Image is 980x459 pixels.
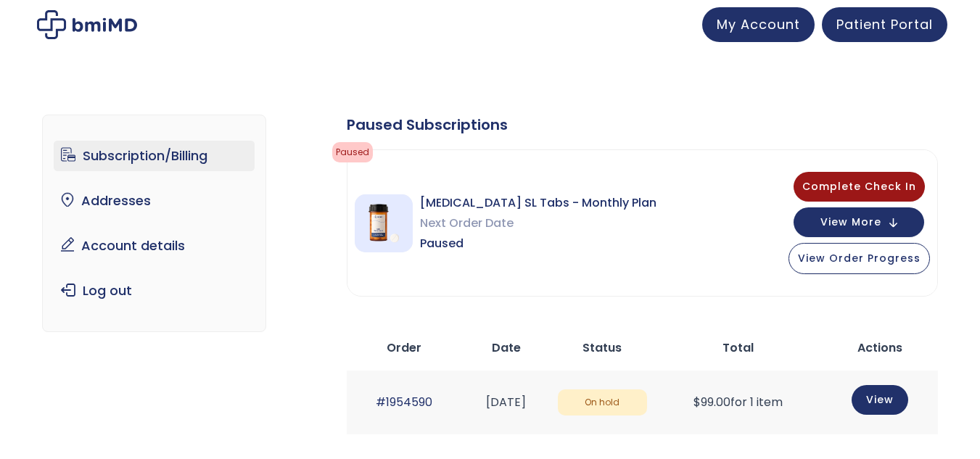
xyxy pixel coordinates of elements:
span: Paused [420,233,656,254]
span: Complete Check In [802,179,916,194]
a: Addresses [54,186,255,216]
span: 99.00 [693,394,730,410]
span: Status [582,339,622,356]
time: [DATE] [486,394,526,410]
a: Account details [54,231,255,261]
img: Sermorelin SL Tabs - Monthly Plan [355,194,413,252]
a: Subscription/Billing [54,141,255,171]
button: View Order Progress [788,243,930,274]
button: Complete Check In [794,172,925,202]
span: On hold [558,389,647,416]
span: My Account [717,15,800,33]
a: #1954590 [376,394,432,410]
span: Actions [857,339,902,356]
a: Log out [54,276,255,306]
img: My account [37,10,137,39]
span: View More [820,218,881,227]
td: for 1 item [654,371,823,434]
span: Order [387,339,421,356]
button: View More [794,207,924,237]
a: My Account [702,7,815,42]
span: Date [492,339,521,356]
span: $ [693,394,701,410]
span: Next Order Date [420,213,656,233]
span: Total [722,339,754,356]
span: Patient Portal [836,15,933,33]
span: View Order Progress [798,251,921,265]
span: Paused [332,142,373,162]
a: View [852,385,908,415]
div: Paused Subscriptions [347,115,938,135]
nav: Account pages [42,115,266,332]
a: Patient Portal [822,7,947,42]
span: [MEDICAL_DATA] SL Tabs - Monthly Plan [420,193,656,213]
